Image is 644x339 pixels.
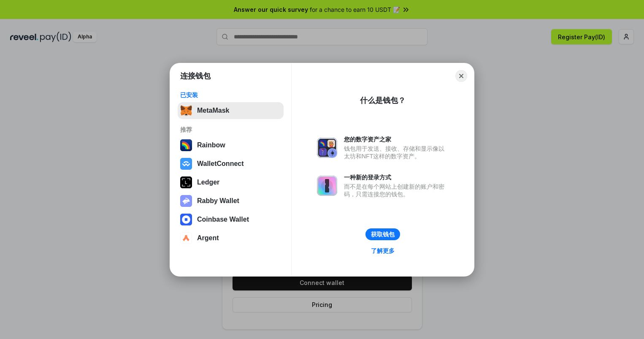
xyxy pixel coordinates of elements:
img: svg+xml,%3Csvg%20xmlns%3D%22http%3A%2F%2Fwww.w3.org%2F2000%2Fsvg%22%20fill%3D%22none%22%20viewBox... [180,195,192,207]
div: 推荐 [180,126,281,133]
button: Coinbase Wallet [178,211,284,228]
div: 一种新的登录方式 [344,174,449,181]
img: svg+xml,%3Csvg%20width%3D%2228%22%20height%3D%2228%22%20viewBox%3D%220%200%2028%2028%22%20fill%3D... [180,232,192,244]
div: Argent [197,234,219,242]
button: Rainbow [178,137,284,154]
div: WalletConnect [197,160,244,168]
div: 获取钱包 [371,231,395,238]
img: svg+xml,%3Csvg%20xmlns%3D%22http%3A%2F%2Fwww.w3.org%2F2000%2Fsvg%22%20width%3D%2228%22%20height%3... [180,176,192,188]
div: MetaMask [197,107,229,114]
div: Rabby Wallet [197,197,239,205]
button: WalletConnect [178,155,284,172]
button: 获取钱包 [365,228,400,240]
div: 什么是钱包？ [360,95,406,106]
div: Rainbow [197,141,225,149]
div: 了解更多 [371,247,395,255]
img: svg+xml,%3Csvg%20fill%3D%22none%22%20height%3D%2233%22%20viewBox%3D%220%200%2035%2033%22%20width%... [180,105,192,117]
button: Argent [178,230,284,247]
h1: 连接钱包 [180,71,211,81]
div: 已安装 [180,91,281,99]
img: svg+xml,%3Csvg%20xmlns%3D%22http%3A%2F%2Fwww.w3.org%2F2000%2Fsvg%22%20fill%3D%22none%22%20viewBox... [317,138,337,158]
div: Coinbase Wallet [197,216,249,223]
div: Ledger [197,179,219,186]
div: 而不是在每个网站上创建新的账户和密码，只需连接您的钱包。 [344,183,449,198]
button: Close [455,70,467,82]
img: svg+xml,%3Csvg%20width%3D%22120%22%20height%3D%22120%22%20viewBox%3D%220%200%20120%20120%22%20fil... [180,139,192,151]
button: Rabby Wallet [178,193,284,209]
div: 钱包用于发送、接收、存储和显示像以太坊和NFT这样的数字资产。 [344,145,449,160]
button: MetaMask [178,102,284,119]
img: svg+xml,%3Csvg%20xmlns%3D%22http%3A%2F%2Fwww.w3.org%2F2000%2Fsvg%22%20fill%3D%22none%22%20viewBox... [317,176,337,196]
img: svg+xml,%3Csvg%20width%3D%2228%22%20height%3D%2228%22%20viewBox%3D%220%200%2028%2028%22%20fill%3D... [180,214,192,225]
div: 您的数字资产之家 [344,136,449,143]
img: svg+xml,%3Csvg%20width%3D%2228%22%20height%3D%2228%22%20viewBox%3D%220%200%2028%2028%22%20fill%3D... [180,158,192,170]
a: 了解更多 [366,245,400,256]
button: Ledger [178,174,284,191]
